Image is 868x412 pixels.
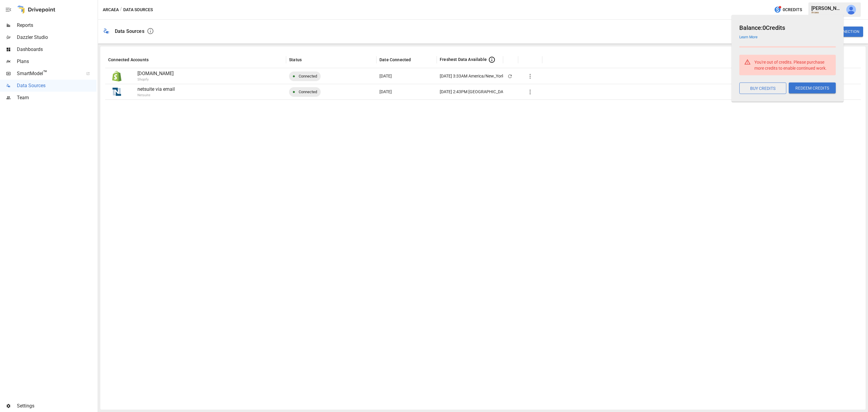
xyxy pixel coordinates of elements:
[17,94,96,101] span: Team
[17,70,80,77] span: SmartModel
[846,5,856,14] img: Jack Barned
[754,59,831,71] p: You're out of credits. Please purchase more credits to enable continued work.
[137,77,315,82] p: Shopify
[120,6,122,14] div: /
[739,23,836,33] h6: Balance: 0 Credits
[43,69,47,77] span: ™
[772,4,804,15] button: 0Credits
[17,402,96,410] span: Settings
[17,46,96,53] span: Dashboards
[137,70,283,77] p: [DOMAIN_NAME]
[115,28,144,34] div: Data Sources
[17,22,96,29] span: Reports
[507,55,515,64] button: Sort
[739,83,786,94] button: BUY CREDITS
[789,83,836,93] button: REDEEM CREDITS
[137,93,315,98] p: Netsuite
[440,68,504,84] div: [DATE] 3:33AM America/New_York
[843,1,860,18] button: Jack Barned
[811,5,843,11] div: [PERSON_NAME]
[17,34,96,41] span: Dazzler Studio
[295,84,321,100] span: Connected
[112,71,122,81] img: Shopify Logo
[289,57,302,62] div: Status
[17,58,96,65] span: Plans
[440,84,530,100] div: [DATE] 2:43PM [GEOGRAPHIC_DATA]/New_York
[522,55,530,64] button: Sort
[103,6,119,14] button: Arcaea
[440,56,487,62] span: Freshest Data Available
[149,55,158,64] button: Sort
[411,55,420,64] button: Sort
[811,11,843,14] div: Arcaea
[379,57,411,62] div: Date Connected
[376,84,437,100] div: Oct 07 2025
[17,82,96,89] span: Data Sources
[112,87,122,97] img: NetSuite Logo
[302,55,311,64] button: Sort
[137,86,283,93] p: netsuite via email
[376,68,437,84] div: Oct 06 2025
[295,68,321,84] span: Connected
[108,57,149,62] div: Connected Accounts
[739,35,757,39] a: Learn More
[783,6,802,14] span: 0 Credits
